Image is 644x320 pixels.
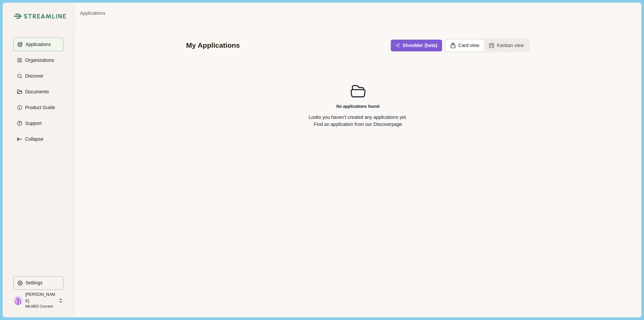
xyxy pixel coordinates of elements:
[23,73,43,79] p: Discover
[186,41,240,50] div: My Applications
[13,53,63,67] button: Organizations
[391,40,442,51] button: Shredder (beta)
[13,132,63,146] button: Expand
[13,101,63,114] button: Product Guide
[23,42,51,47] p: Applications
[23,121,42,126] p: Support
[13,296,23,305] img: profile picture
[25,291,56,304] p: [PERSON_NAME]
[23,105,55,110] p: Product Guide
[80,10,105,17] a: Applications
[24,14,66,19] img: Streamline Climate Logo
[484,40,529,51] button: Kanban view
[13,38,63,51] button: Applications
[25,304,56,309] p: MILMED Connect
[336,104,380,109] h2: No applications found
[13,276,63,292] a: Settings
[13,13,63,19] a: Streamline Climate LogoStreamline Climate Logo
[23,280,43,286] p: Settings
[13,69,63,83] button: Discover
[445,40,484,51] button: Card view
[13,117,63,130] button: Support
[23,136,43,142] p: Collapse
[23,89,49,95] p: Documents
[13,276,63,290] button: Settings
[13,13,22,19] img: Streamline Climate Logo
[373,122,391,127] a: Discover
[23,57,54,63] p: Organizations
[309,114,407,128] p: Looks you haven't created any applications yet. Find an application from our page
[13,85,63,98] button: Documents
